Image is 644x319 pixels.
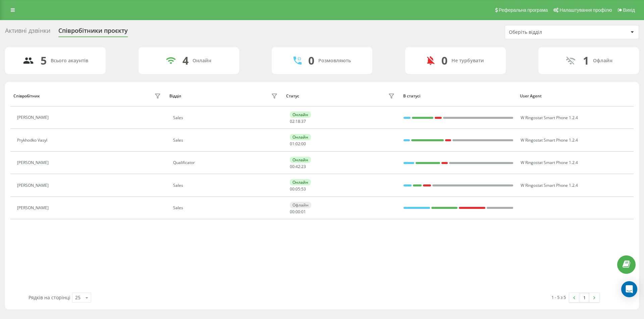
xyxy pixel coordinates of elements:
div: Qualificator [173,160,279,165]
div: 0 [308,54,314,67]
div: Оберіть відділ [509,29,589,35]
div: Sales [173,183,279,188]
div: Онлайн [290,134,311,140]
div: : : [290,187,306,191]
div: Prykhodko Vasyl [17,138,49,143]
span: 02 [296,141,300,147]
div: Співробітники проєкту [58,27,128,37]
span: W Ringostat Smart Phone 1.2.4 [521,137,578,143]
div: Всього акаунтів [51,58,88,64]
span: 23 [301,164,306,169]
span: 00 [301,141,306,147]
span: W Ringostat Smart Phone 1.2.4 [521,115,578,121]
span: Налаштування профілю [559,7,612,13]
div: Sales [173,115,279,120]
div: 1 - 5 з 5 [551,294,566,301]
div: [PERSON_NAME] [17,183,50,188]
span: 00 [296,209,300,215]
div: [PERSON_NAME] [17,160,50,165]
div: Онлайн [193,58,211,64]
div: Розмовляють [318,58,351,64]
div: 5 [41,54,47,67]
span: W Ringostat Smart Phone 1.2.4 [521,182,578,188]
div: Sales [173,138,279,143]
span: 53 [301,186,306,192]
span: 00 [290,186,294,192]
div: 25 [75,294,80,301]
div: Офлайн [593,58,612,64]
div: : : [290,119,306,124]
div: 1 [583,54,589,67]
span: 42 [296,164,300,169]
div: В статусі [403,94,514,98]
div: User Agent [520,94,631,98]
div: : : [290,210,306,214]
span: 00 [290,164,294,169]
div: [PERSON_NAME] [17,115,50,120]
div: Офлайн [290,202,311,208]
span: 37 [301,118,306,124]
div: Відділ [169,94,181,98]
div: Open Intercom Messenger [621,281,637,297]
span: Вихід [623,7,635,13]
span: 01 [290,141,294,147]
div: : : [290,142,306,146]
div: : : [290,164,306,169]
span: W Ringostat Smart Phone 1.2.4 [521,160,578,165]
a: 1 [579,293,589,302]
span: 01 [301,209,306,215]
div: Sales [173,206,279,210]
div: Онлайн [290,157,311,163]
div: Онлайн [290,111,311,118]
div: Співробітник [13,94,40,98]
span: 00 [290,209,294,215]
div: Не турбувати [451,58,484,64]
div: Статус [286,94,299,98]
span: Реферальна програма [499,7,548,13]
div: 0 [441,54,447,67]
div: [PERSON_NAME] [17,206,50,210]
span: Рядків на сторінці [29,294,70,301]
div: Активні дзвінки [5,27,50,37]
span: 02 [290,118,294,124]
span: 05 [296,186,300,192]
div: 4 [182,54,189,67]
span: 18 [296,118,300,124]
div: Онлайн [290,179,311,185]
